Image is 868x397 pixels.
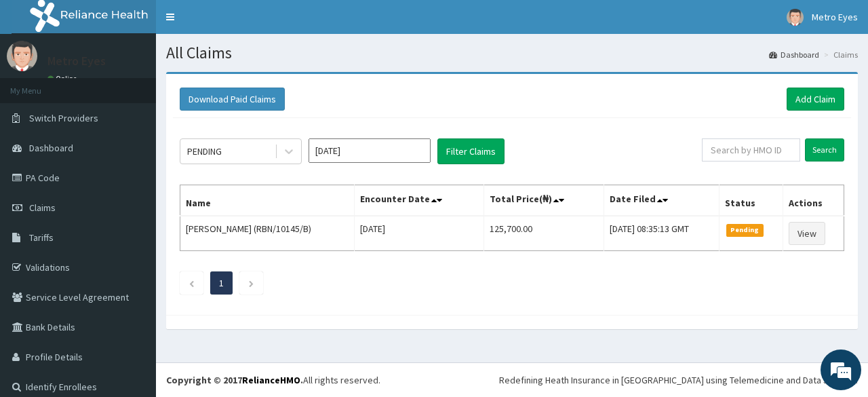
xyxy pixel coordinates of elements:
[604,216,719,251] td: [DATE] 08:35:13 GMT
[166,44,858,62] h1: All Claims
[769,49,819,60] a: Dashboard
[719,185,783,216] th: Status
[354,216,484,251] td: [DATE]
[787,9,804,26] img: User Image
[783,185,844,216] th: Actions
[180,185,355,216] th: Name
[354,185,484,216] th: Encounter Date
[7,41,37,71] img: User Image
[180,216,355,251] td: [PERSON_NAME] (RBN/10145/B)
[242,374,300,386] a: RelianceHMO
[821,49,858,60] li: Claims
[726,224,764,236] span: Pending
[787,88,844,111] a: Add Claim
[29,112,98,124] span: Switch Providers
[29,231,54,244] span: Tariffs
[789,222,825,245] a: View
[484,216,604,251] td: 125,700.00
[187,145,222,158] div: PENDING
[29,142,73,154] span: Dashboard
[166,374,303,386] strong: Copyright © 2017 .
[156,362,868,397] footer: All rights reserved.
[29,202,56,214] span: Claims
[180,88,285,111] button: Download Paid Claims
[189,277,195,289] a: Previous page
[499,373,858,387] div: Redefining Heath Insurance in [GEOGRAPHIC_DATA] using Telemedicine and Data Science!
[47,55,106,67] p: Metro Eyes
[805,138,844,162] input: Search
[309,138,431,163] input: Select Month and Year
[47,74,80,83] a: Online
[604,185,719,216] th: Date Filed
[437,138,505,164] button: Filter Claims
[248,277,254,289] a: Next page
[484,185,604,216] th: Total Price(₦)
[219,277,224,289] a: Page 1 is your current page
[702,138,800,162] input: Search by HMO ID
[812,11,858,23] span: Metro Eyes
